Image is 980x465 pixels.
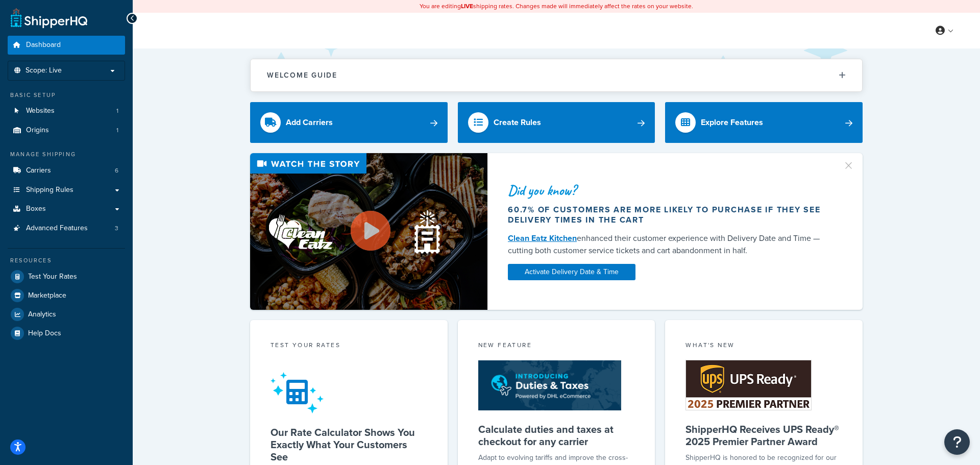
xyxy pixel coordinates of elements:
div: Did you know? [508,183,830,198]
b: LIVE [461,2,473,11]
a: Boxes [8,200,125,218]
img: Video thumbnail [250,153,487,310]
span: 1 [116,107,118,115]
span: Dashboard [26,41,61,50]
span: 3 [115,224,118,233]
a: Carriers6 [8,161,125,180]
span: Boxes [26,205,46,213]
div: What's New [685,340,842,352]
div: Resources [8,256,125,265]
div: Manage Shipping [8,150,125,159]
a: Origins1 [8,121,125,140]
a: Create Rules [458,102,655,143]
li: Origins [8,121,125,140]
span: Carriers [26,166,51,175]
a: Dashboard [8,36,125,55]
a: Help Docs [8,324,125,342]
a: Activate Delivery Date & Time [508,264,635,280]
div: Test your rates [271,340,427,352]
a: Analytics [8,305,125,324]
span: 6 [115,166,118,175]
span: 1 [116,126,118,135]
span: Websites [26,107,55,115]
span: Marketplace [28,291,66,300]
div: New Feature [478,340,635,352]
span: Scope: Live [26,66,62,75]
a: Test Your Rates [8,267,125,286]
button: Open Resource Center [944,429,970,455]
div: Create Rules [494,115,541,130]
a: Clean Eatz Kitchen [508,232,577,244]
h5: Our Rate Calculator Shows You Exactly What Your Customers See [271,426,427,463]
li: Advanced Features [8,219,125,238]
a: Advanced Features3 [8,219,125,238]
h5: ShipperHQ Receives UPS Ready® 2025 Premier Partner Award [685,423,842,448]
li: Carriers [8,161,125,180]
span: Origins [26,126,49,135]
span: Shipping Rules [26,186,73,194]
span: Advanced Features [26,224,88,233]
h5: Calculate duties and taxes at checkout for any carrier [478,423,635,448]
div: enhanced their customer experience with Delivery Date and Time — cutting both customer service ti... [508,232,830,257]
a: Shipping Rules [8,181,125,200]
div: Basic Setup [8,91,125,100]
span: Help Docs [28,329,61,338]
span: Analytics [28,310,56,319]
h2: Welcome Guide [267,71,337,79]
a: Explore Features [665,102,863,143]
div: Add Carriers [286,115,333,130]
div: 60.7% of customers are more likely to purchase if they see delivery times in the cart [508,205,830,225]
button: Welcome Guide [251,59,862,91]
li: Websites [8,102,125,120]
a: Websites1 [8,102,125,120]
a: Marketplace [8,286,125,305]
span: Test Your Rates [28,273,77,281]
a: Add Carriers [250,102,448,143]
div: Explore Features [701,115,763,130]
